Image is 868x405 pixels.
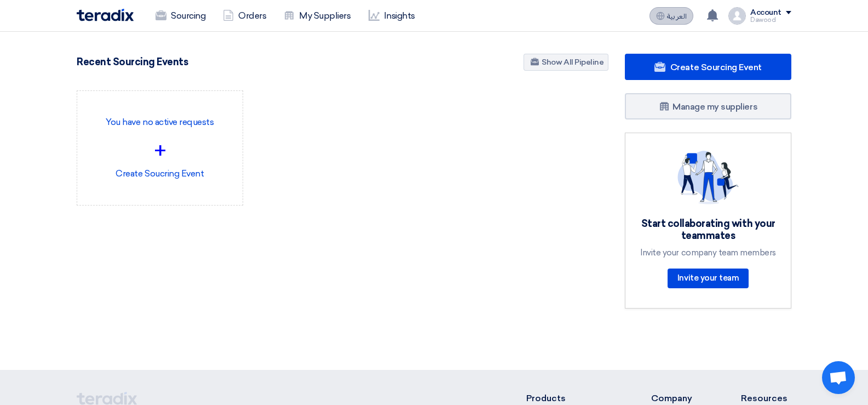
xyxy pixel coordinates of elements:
img: profile_test.png [728,7,746,25]
li: Products [526,392,619,405]
img: Teradix logo [77,9,134,21]
span: Create Sourcing Event [670,62,762,72]
img: invite_your_team.svg [677,151,739,204]
div: Create Soucring Event [86,100,234,196]
h4: Recent Sourcing Events [77,56,188,68]
a: My Suppliers [275,4,359,28]
div: Invite your company team members [639,248,778,258]
a: Insights [360,4,424,28]
div: Dawood [750,17,791,23]
div: + [86,134,234,167]
a: Sourcing [147,4,214,28]
li: Company [651,392,708,405]
a: Show All Pipeline [524,54,608,71]
button: العربية [649,7,693,25]
div: Account [750,8,781,18]
p: You have no active requests [86,116,234,129]
a: Open chat [822,361,855,394]
a: Invite your team [668,269,749,288]
a: Manage my suppliers [625,93,791,119]
span: العربية [667,13,687,20]
a: Orders [214,4,275,28]
div: Start collaborating with your teammates [639,218,778,242]
li: Resources [741,392,791,405]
